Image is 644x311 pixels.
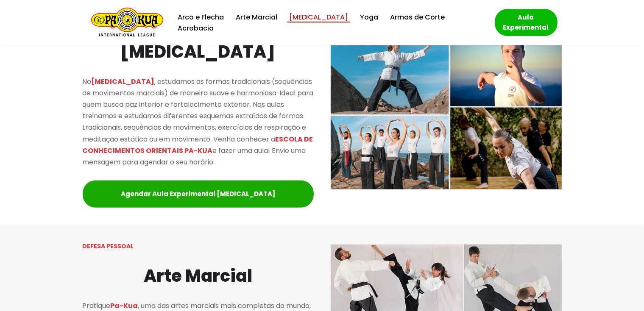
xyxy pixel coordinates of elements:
img: Pa-Kua tai chi [331,36,562,190]
strong: DEFESA PESSOAL [83,242,134,250]
mark: Pa-Kua [111,301,138,311]
h2: [MEDICAL_DATA] [83,38,314,65]
div: Menu primário [176,11,482,34]
p: No , estudamos as formas tradicionais (sequências de movimentos marciais) de maneira suave e harm... [83,76,314,168]
h2: Arte Marcial [83,262,314,289]
a: Armas de Corte [390,11,445,23]
a: Arte Marcial [236,11,277,23]
a: Arco e Flecha [178,11,224,23]
a: Agendar Aula Experimental [MEDICAL_DATA] [83,180,314,208]
a: Yoga [360,11,379,23]
mark: [MEDICAL_DATA] [92,77,155,86]
a: Aula Experimental [495,9,558,36]
a: Acrobacia [178,22,214,34]
a: [MEDICAL_DATA] [289,11,348,23]
a: Escola de Conhecimentos Orientais Pa-Kua Uma escola para toda família [87,8,163,38]
mark: ESCOLA DE CONHECIMENTOS ORIENTAIS PA-KUA [83,134,313,155]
